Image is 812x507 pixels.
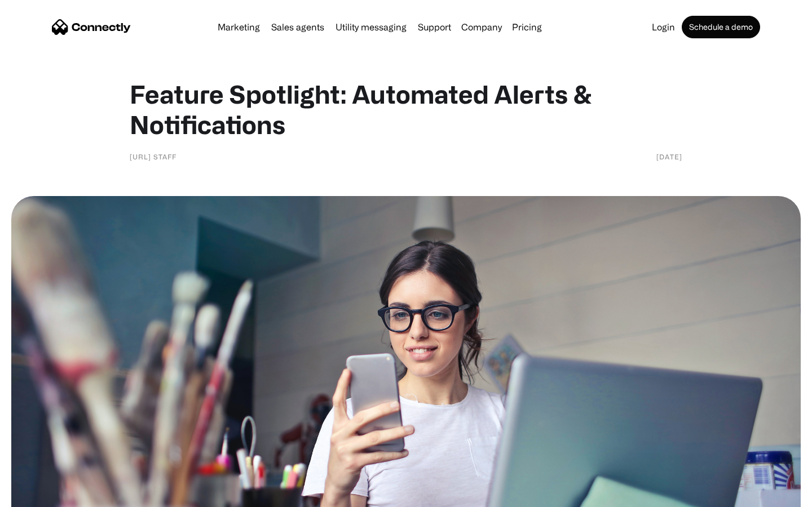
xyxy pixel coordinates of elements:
ul: Language list [23,487,68,503]
a: Schedule a demo [682,16,760,38]
aside: Language selected: English [11,487,68,503]
a: Utility messaging [331,23,411,32]
div: Company [461,19,502,35]
a: Pricing [507,23,546,32]
div: [URL] staff [130,151,176,162]
a: Marketing [213,23,264,32]
a: Support [413,23,456,32]
div: [DATE] [656,151,682,162]
a: Sales agents [267,23,329,32]
a: home [52,19,131,35]
div: Company [458,19,505,35]
h1: Feature Spotlight: Automated Alerts & Notifications [130,79,682,140]
a: Login [647,23,679,32]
